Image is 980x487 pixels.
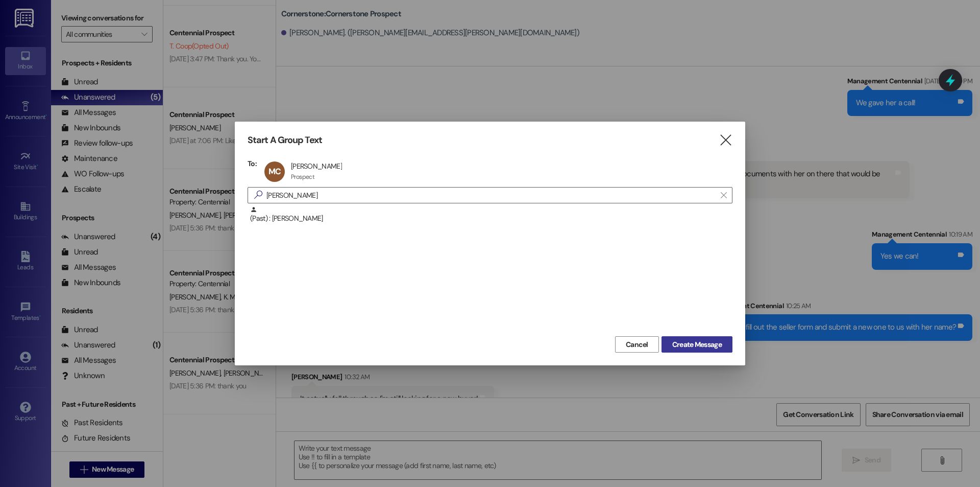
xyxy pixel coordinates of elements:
input: Search for any contact or apartment [266,188,716,202]
button: Create Message [661,336,732,353]
span: Cancel [626,339,648,350]
i:  [721,191,726,199]
div: Prospect [291,173,314,181]
button: Cancel [615,336,659,353]
div: [PERSON_NAME] [291,161,342,171]
h3: Start A Group Text [248,134,322,146]
span: Create Message [672,339,722,350]
div: (Past) : [PERSON_NAME] [250,206,732,224]
div: (Past) : [PERSON_NAME] [248,206,732,231]
i:  [719,135,732,146]
i:  [250,190,266,200]
span: MC [268,166,281,177]
h3: To: [248,159,257,168]
button: Clear text [716,188,732,203]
